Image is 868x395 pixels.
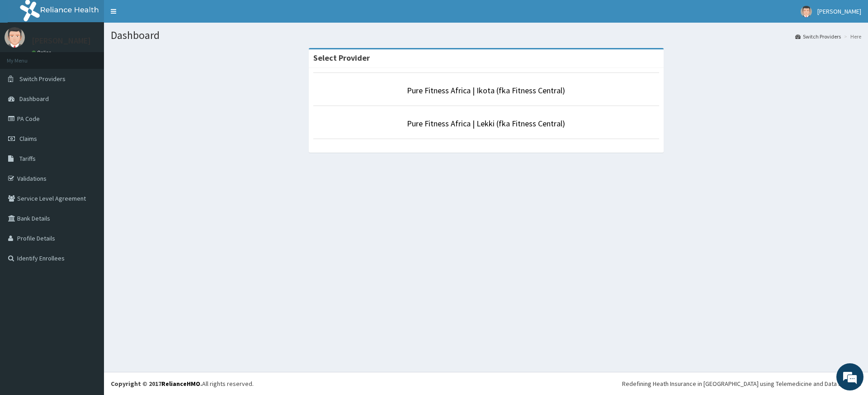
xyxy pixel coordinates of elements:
span: Claims [19,135,37,143]
span: Switch Providers [19,75,66,83]
strong: Select Provider [313,53,370,63]
h1: Dashboard [111,29,861,41]
span: Dashboard [19,95,49,103]
a: RelianceHMO [161,380,200,388]
a: Online [32,49,53,56]
span: [PERSON_NAME] [817,7,861,15]
span: Tariffs [19,154,36,163]
img: User Image [5,27,25,48]
footer: All rights reserved. [104,372,868,395]
a: Pure Fitness Africa | Ikota (fka Fitness Central) [407,85,565,96]
p: [PERSON_NAME] [32,37,91,45]
a: Switch Providers [795,33,841,40]
li: Here [842,33,861,40]
a: Pure Fitness Africa | Lekki (fka Fitness Central) [407,118,565,129]
strong: Copyright © 2017 . [111,380,202,388]
img: User Image [801,6,812,17]
div: Redefining Heath Insurance in [GEOGRAPHIC_DATA] using Telemedicine and Data Science! [622,379,861,388]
